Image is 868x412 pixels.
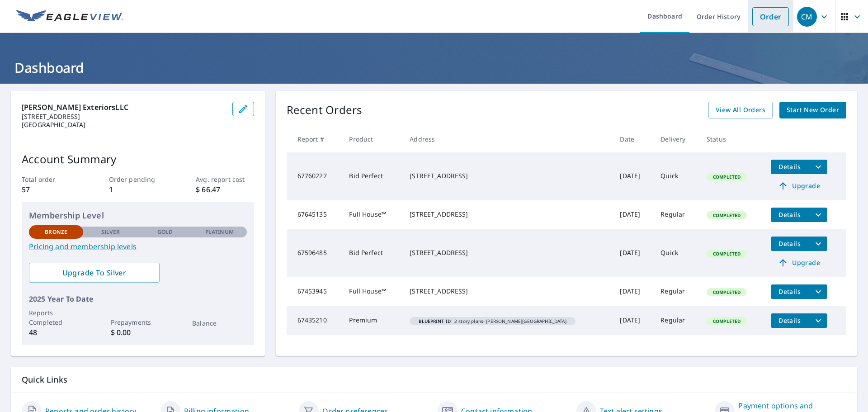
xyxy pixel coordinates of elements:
[111,317,165,327] p: Prepayments
[22,151,254,167] p: Account Summary
[16,10,123,24] img: EV Logo
[22,374,846,385] p: Quick Links
[109,184,167,195] p: 1
[342,126,402,152] th: Product
[36,268,152,278] span: Upgrade To Silver
[708,289,746,295] span: Completed
[752,7,789,26] a: Order
[410,210,605,219] div: [STREET_ADDRESS]
[196,184,254,195] p: $ 66.47
[699,126,764,152] th: Status
[613,200,653,229] td: [DATE]
[192,318,246,328] p: Balance
[653,200,699,229] td: Regular
[809,284,827,299] button: filesDropdownBtn-67453945
[653,306,699,335] td: Regular
[776,162,803,171] span: Details
[708,212,746,218] span: Completed
[809,237,827,251] button: filesDropdownBtn-67596485
[613,126,653,152] th: Date
[287,306,342,335] td: 67435210
[613,152,653,200] td: [DATE]
[771,256,827,270] a: Upgrade
[101,228,120,236] p: Silver
[771,313,809,328] button: detailsBtn-67435210
[776,257,822,268] span: Upgrade
[22,184,80,195] p: 57
[653,229,699,277] td: Quick
[11,58,857,77] h1: Dashboard
[653,277,699,306] td: Regular
[111,327,165,338] p: $ 0.00
[29,263,160,283] a: Upgrade To Silver
[613,277,653,306] td: [DATE]
[157,228,173,236] p: Gold
[613,229,653,277] td: [DATE]
[776,210,803,219] span: Details
[771,237,809,251] button: detailsBtn-67596485
[342,306,402,335] td: Premium
[653,152,699,200] td: Quick
[342,229,402,277] td: Bid Perfect
[653,126,699,152] th: Delivery
[809,160,827,174] button: filesDropdownBtn-67760227
[809,313,827,328] button: filesDropdownBtn-67435210
[809,208,827,222] button: filesDropdownBtn-67645135
[771,284,809,299] button: detailsBtn-67453945
[342,277,402,306] td: Full House™
[410,171,605,180] div: [STREET_ADDRESS]
[205,228,234,236] p: Platinum
[776,180,822,191] span: Upgrade
[29,209,247,222] p: Membership Level
[410,248,605,257] div: [STREET_ADDRESS]
[776,316,803,325] span: Details
[109,175,167,184] p: Order pending
[22,175,80,184] p: Total order
[22,113,225,121] p: [STREET_ADDRESS]
[410,287,605,296] div: [STREET_ADDRESS]
[419,319,451,323] em: Blueprint ID
[708,102,773,118] a: View All Orders
[287,152,342,200] td: 67760227
[287,229,342,277] td: 67596485
[708,174,746,180] span: Completed
[413,319,572,323] span: 2 story plans- [PERSON_NAME][GEOGRAPHIC_DATA]
[708,251,746,257] span: Completed
[342,200,402,229] td: Full House™
[797,7,817,27] div: CM
[22,121,225,129] p: [GEOGRAPHIC_DATA]
[287,126,342,152] th: Report #
[613,306,653,335] td: [DATE]
[29,241,247,252] a: Pricing and membership levels
[287,200,342,229] td: 67645135
[716,104,765,116] span: View All Orders
[29,294,247,304] p: 2025 Year To Date
[771,160,809,174] button: detailsBtn-67760227
[196,175,254,184] p: Avg. report cost
[776,287,803,296] span: Details
[45,228,67,236] p: Bronze
[402,126,613,152] th: Address
[708,318,746,324] span: Completed
[771,208,809,222] button: detailsBtn-67645135
[29,327,83,338] p: 48
[22,102,225,113] p: [PERSON_NAME] ExteriorsLLC
[787,104,839,116] span: Start New Order
[287,102,363,118] p: Recent Orders
[287,277,342,306] td: 67453945
[29,308,83,327] p: Reports Completed
[779,102,846,118] a: Start New Order
[771,179,827,193] a: Upgrade
[776,239,803,248] span: Details
[342,152,402,200] td: Bid Perfect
